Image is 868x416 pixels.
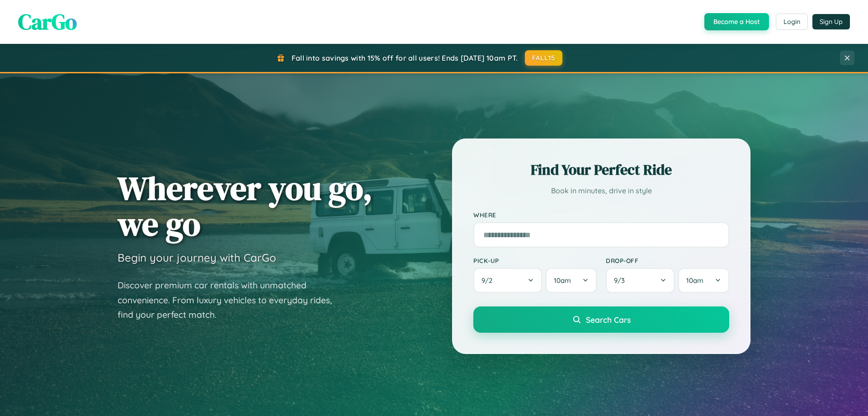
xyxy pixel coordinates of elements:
[473,268,542,293] button: 9/2
[118,251,276,264] h3: Begin your journey with CarGo
[473,211,729,219] label: Where
[481,276,497,285] span: 9 / 2
[473,160,729,180] h2: Find Your Perfect Ride
[554,276,571,285] span: 10am
[18,7,77,37] span: CarGo
[686,276,703,285] span: 10am
[292,53,518,62] span: Fall into savings with 15% off for all users! Ends [DATE] 10am PT.
[118,170,373,242] h1: Wherever you go, we go
[118,278,344,322] p: Discover premium car rentals with unmatched convenience. From luxury vehicles to everyday rides, ...
[546,268,597,293] button: 10am
[525,50,563,66] button: FALL15
[812,14,850,29] button: Sign Up
[606,268,675,293] button: 9/3
[678,268,729,293] button: 10am
[473,306,729,333] button: Search Cars
[704,13,769,30] button: Become a Host
[606,257,729,264] label: Drop-off
[586,315,631,325] span: Search Cars
[614,276,629,285] span: 9 / 3
[473,184,729,197] p: Book in minutes, drive in style
[473,257,597,264] label: Pick-up
[776,14,808,30] button: Login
